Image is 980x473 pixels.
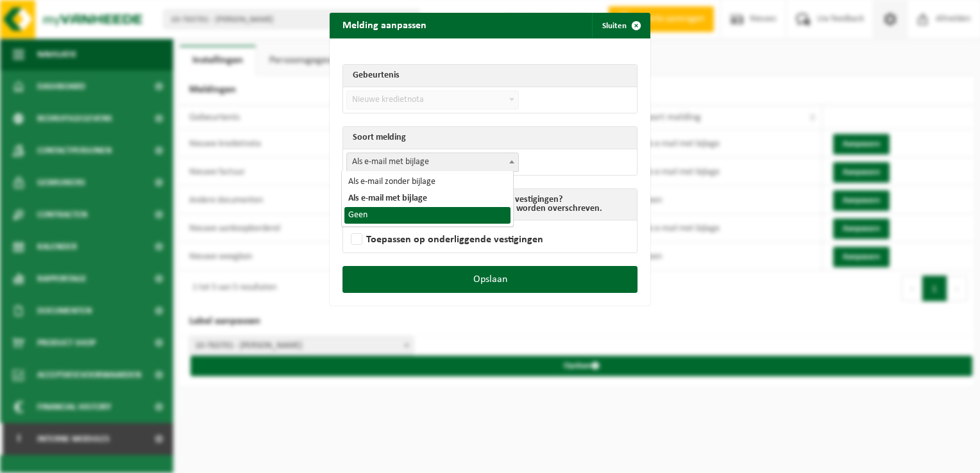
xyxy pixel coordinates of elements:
[343,65,637,87] th: Gebeurtenis
[346,153,519,172] span: Als e-mail met bijlage
[342,266,638,293] button: Opslaan
[344,190,511,207] li: Als e-mail met bijlage
[346,90,519,110] span: Nieuwe kredietnota
[344,207,511,224] li: Geen
[344,174,511,190] li: Als e-mail zonder bijlage
[348,230,543,249] label: Toepassen op onderliggende vestigingen
[330,13,439,37] h2: Melding aanpassen
[343,127,637,149] th: Soort melding
[592,13,649,38] button: Sluiten
[347,91,518,109] span: Nieuwe kredietnota
[347,153,518,171] span: Als e-mail met bijlage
